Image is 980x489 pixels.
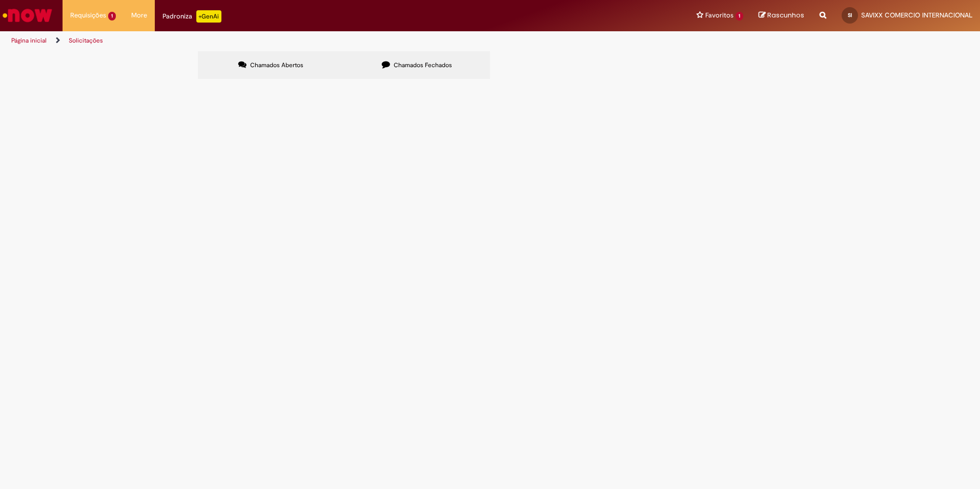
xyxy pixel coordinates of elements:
[8,31,646,50] ul: Trilhas de página
[196,10,221,23] p: +GenAi
[736,12,743,21] span: 1
[1,5,54,26] img: ServiceNow
[848,12,852,18] span: SI
[131,10,147,21] span: More
[70,10,106,21] span: Requisições
[108,12,116,21] span: 1
[69,36,103,45] a: Solicitações
[250,61,303,69] span: Chamados Abertos
[394,61,452,69] span: Chamados Fechados
[759,11,804,21] a: Rascunhos
[705,10,733,21] span: Favoritos
[861,11,972,19] span: SAVIXX COMERCIO INTERNACIONAL
[767,10,804,20] span: Rascunhos
[162,10,221,23] div: Padroniza
[11,36,47,45] a: Página inicial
